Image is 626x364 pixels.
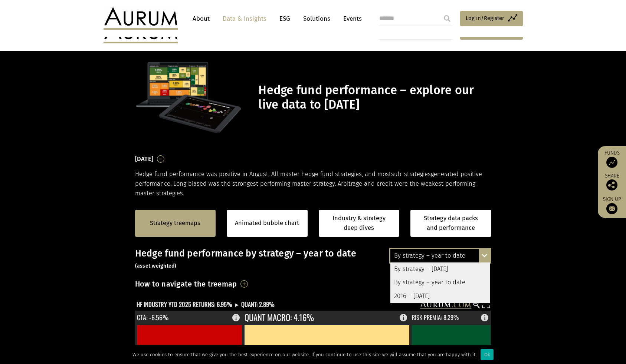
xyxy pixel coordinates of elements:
a: Log in/Register [460,11,523,26]
a: Industry & strategy deep dives [319,210,400,237]
div: Ok [481,349,494,360]
a: Events [340,12,362,26]
img: Access Funds [606,157,617,168]
div: Share [602,173,622,191]
a: Strategy data packs and performance [410,210,491,237]
div: 2016 – [DATE] [390,289,490,303]
div: By strategy – year to date [390,249,490,262]
a: Solutions [299,12,334,26]
a: Animated bubble chart [235,218,299,228]
img: Sign up to our newsletter [606,203,617,214]
a: Data & Insights [219,12,270,26]
span: Log in/Register [466,14,504,23]
a: Sign up [602,196,622,214]
a: About [189,12,213,26]
h1: Hedge fund performance – explore our live data to [DATE] [258,83,489,112]
a: Strategy treemaps [150,218,200,228]
input: Submit [440,11,455,26]
h3: Hedge fund performance by strategy – year to date [135,248,491,270]
a: Funds [602,150,622,168]
img: Aurum [104,7,178,30]
div: By strategy – year to date [390,276,490,289]
p: Hedge fund performance was positive in August. All master hedge fund strategies, and most generat... [135,169,491,199]
img: Share this post [606,179,617,191]
div: By strategy – [DATE] [390,262,490,276]
h3: How to navigate the treemap [135,278,237,290]
h3: [DATE] [135,153,154,165]
a: ESG [276,12,294,26]
span: sub-strategies [391,171,431,178]
small: (asset weighted) [135,263,177,269]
